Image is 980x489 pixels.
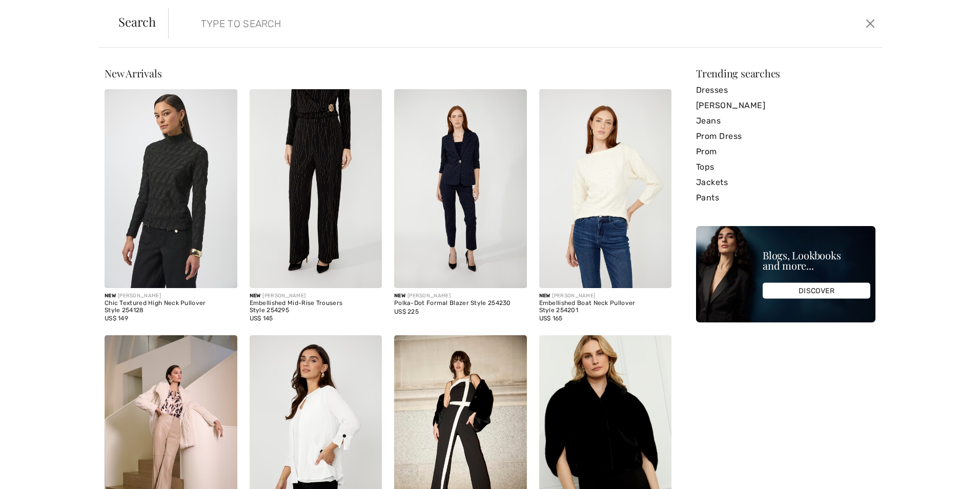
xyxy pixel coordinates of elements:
span: New [539,293,550,299]
span: US$ 225 [394,308,419,315]
a: Jeans [696,113,875,129]
a: Jackets [696,175,875,190]
span: Search [118,15,156,28]
button: Close [862,15,877,32]
span: US$ 149 [105,315,128,322]
input: TYPE TO SEARCH [193,8,695,39]
a: Tops [696,159,875,175]
div: DISCOVER [763,283,870,299]
img: Chic Textured High Neck Pullover Style 254128. Black [105,89,237,288]
div: Embellished Mid-Rise Trousers Style 254295 [250,300,382,314]
span: New Arrivals [105,66,161,80]
span: New [394,293,405,299]
a: [PERSON_NAME] [696,98,875,113]
div: Blogs, Lookbooks and more... [763,250,870,271]
img: Polka-Dot Formal Blazer Style 254230. Navy [394,89,527,288]
span: New [250,293,261,299]
a: Dresses [696,83,875,98]
div: Trending searches [696,68,875,78]
img: Blogs, Lookbooks and more... [696,226,875,322]
a: Prom Dress [696,129,875,144]
div: [PERSON_NAME] [394,292,527,300]
a: Pants [696,190,875,206]
img: Embellished Mid-Rise Trousers Style 254295. Black/Gold [250,89,382,288]
div: Embellished Boat Neck Pullover Style 254201 [539,300,672,314]
div: [PERSON_NAME] [539,292,672,300]
div: [PERSON_NAME] [250,292,382,300]
div: Chic Textured High Neck Pullover Style 254128 [105,300,237,314]
span: US$ 165 [539,315,563,322]
span: Help [23,7,44,16]
div: [PERSON_NAME] [105,292,237,300]
div: Polka-Dot Formal Blazer Style 254230 [394,300,527,307]
img: Embellished Boat Neck Pullover Style 254201. Vanilla [539,89,672,288]
span: US$ 145 [250,315,273,322]
span: New [105,293,116,299]
a: Prom [696,144,875,159]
